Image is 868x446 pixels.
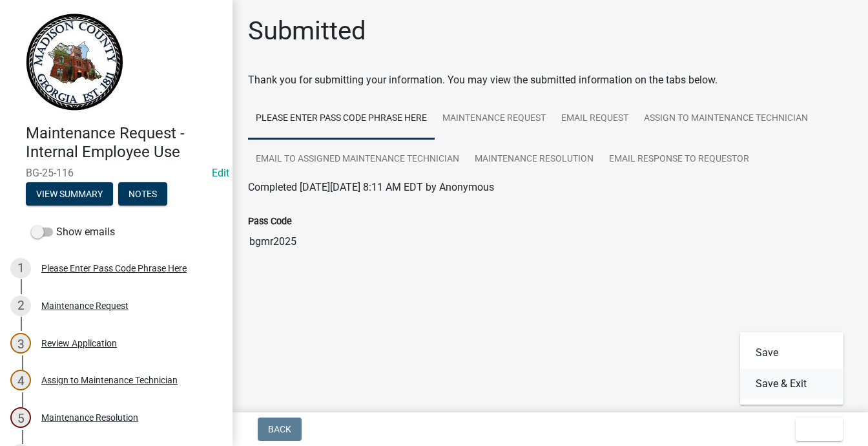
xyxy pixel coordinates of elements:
[41,301,129,310] div: Maintenance Request
[10,333,31,354] div: 3
[553,98,636,140] a: Email Request
[248,72,852,88] div: Thank you for submitting your information. You may view the submitted information on the tabs below.
[31,224,115,240] label: Show emails
[26,182,113,206] button: View Summary
[435,98,553,140] a: Maintenance Request
[26,189,113,200] wm-modal-confirm: Summary
[248,16,366,47] h1: Submitted
[467,139,601,180] a: Maintenance Resolution
[806,424,825,434] span: Exit
[10,258,31,279] div: 1
[212,167,229,179] a: Edit
[26,124,222,162] h4: Maintenance Request - Internal Employee Use
[740,332,843,405] div: Exit
[248,217,292,226] label: Pass Code
[636,98,816,140] a: Assign to Maintenance Technician
[740,337,843,368] button: Save
[248,139,467,180] a: Email to Assigned Maintenance Technician
[268,424,291,434] span: Back
[26,14,123,111] img: Madison County, Georgia
[118,189,167,200] wm-modal-confirm: Notes
[41,413,138,422] div: Maintenance Resolution
[10,370,31,390] div: 4
[258,418,302,441] button: Back
[248,98,435,140] a: Please Enter Pass Code Phrase Here
[10,295,31,316] div: 2
[248,181,494,193] span: Completed [DATE][DATE] 8:11 AM EDT by Anonymous
[601,139,757,180] a: Email Response to Requestor
[41,339,117,348] div: Review Application
[41,376,178,385] div: Assign to Maintenance Technician
[212,167,229,179] wm-modal-confirm: Edit Application Number
[10,407,31,428] div: 5
[118,182,167,206] button: Notes
[41,264,187,273] div: Please Enter Pass Code Phrase Here
[26,167,207,179] span: BG-25-116
[796,418,843,441] button: Exit
[740,368,843,399] button: Save & Exit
